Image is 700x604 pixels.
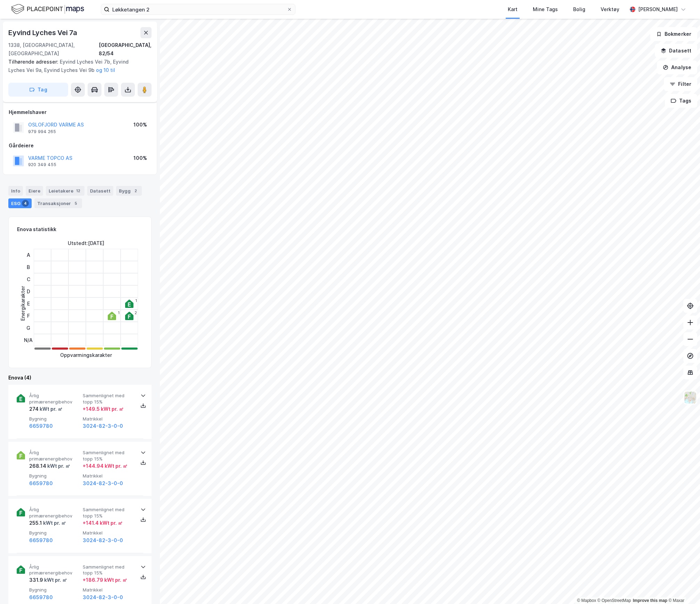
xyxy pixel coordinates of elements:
span: Bygning [29,473,80,479]
input: Søk på adresse, matrikkel, gårdeiere, leietakere eller personer [109,4,287,15]
a: Mapbox [577,598,596,603]
div: 331.9 [29,576,67,584]
button: 3024-82-3-0-0 [83,422,123,430]
button: 6659780 [29,593,53,602]
button: 6659780 [29,422,53,430]
div: Kart [508,5,518,14]
button: 3024-82-3-0-0 [83,536,123,545]
button: Analyse [657,60,697,74]
span: Bygning [29,530,80,536]
a: Improve this map [633,598,667,603]
button: 3024-82-3-0-0 [83,479,123,488]
div: [GEOGRAPHIC_DATA], 82/54 [99,41,152,58]
div: 255.1 [29,519,66,527]
div: Verktøy [601,5,619,14]
div: Info [8,186,23,196]
span: Matrikkel [83,473,133,479]
div: [PERSON_NAME] [638,5,678,14]
div: 1 [135,299,137,303]
img: Z [684,391,697,404]
button: 6659780 [29,479,53,488]
span: Matrikkel [83,587,133,593]
div: 268.14 [29,462,70,470]
div: Kontrollprogram for chat [665,571,700,604]
div: kWt pr. ㎡ [46,462,70,470]
div: Transaksjoner [34,198,82,208]
iframe: Chat Widget [665,571,700,604]
button: Tag [8,83,68,97]
div: N/A [24,334,33,346]
div: Energikarakter [19,286,27,321]
div: 274 [29,405,63,413]
div: 12 [75,187,82,194]
div: 1338, [GEOGRAPHIC_DATA], [GEOGRAPHIC_DATA] [8,41,99,58]
div: Enova statistikk [17,225,56,234]
div: Mine Tags [533,5,558,14]
span: Årlig primærenergibehov [29,564,80,576]
div: 5 [72,200,79,207]
div: kWt pr. ㎡ [42,519,66,527]
div: Bolig [573,5,585,14]
div: Utstedt : [DATE] [68,239,104,247]
div: + 186.79 kWt pr. ㎡ [83,576,127,584]
button: Tags [665,94,697,108]
div: Eyvind Lyches Vei 7b, Eyvind Lyches Vei 9a, Eyvind Lyches Vei 9b [8,58,146,74]
span: Årlig primærenergibehov [29,507,80,519]
div: F [24,310,33,322]
button: 6659780 [29,536,53,545]
span: Bygning [29,587,80,593]
div: E [24,297,33,310]
div: Hjemmelshaver [9,108,151,116]
div: A [24,249,33,261]
span: Tilhørende adresser: [8,59,60,65]
div: G [24,322,33,334]
span: Sammenlignet med topp 15% [83,450,133,462]
div: 920 349 455 [28,162,56,168]
span: Bygning [29,416,80,422]
span: Matrikkel [83,416,133,422]
div: + 144.94 kWt pr. ㎡ [83,462,128,470]
span: Årlig primærenergibehov [29,450,80,462]
span: Sammenlignet med topp 15% [83,507,133,519]
div: + 141.4 kWt pr. ㎡ [83,519,123,527]
div: B [24,261,33,273]
div: Gårdeiere [9,141,151,150]
div: Leietakere [46,186,84,196]
div: D [24,285,33,297]
div: Eyvind Lyches Vei 7a [8,27,79,38]
button: Filter [664,77,697,91]
div: 2 [132,187,139,194]
div: Eiere [26,186,43,196]
img: logo.f888ab2527a4732fd821a326f86c7f29.svg [11,3,84,15]
div: 100% [133,154,147,162]
div: 2 [135,311,137,315]
div: 1 [118,311,120,315]
div: Bygg [116,186,142,196]
div: 4 [22,200,29,207]
div: ESG [8,198,32,208]
div: kWt pr. ㎡ [43,576,67,584]
div: C [24,273,33,285]
span: Sammenlignet med topp 15% [83,564,133,576]
a: OpenStreetMap [597,598,631,603]
button: Datasett [655,44,697,58]
div: Datasett [87,186,113,196]
div: Enova (4) [8,374,152,382]
div: + 149.5 kWt pr. ㎡ [83,405,124,413]
span: Årlig primærenergibehov [29,393,80,405]
button: Bokmerker [650,27,697,41]
div: 100% [133,121,147,129]
div: Oppvarmingskarakter [60,351,112,359]
div: kWt pr. ㎡ [39,405,63,413]
div: 979 994 265 [28,129,56,134]
span: Sammenlignet med topp 15% [83,393,133,405]
span: Matrikkel [83,530,133,536]
button: 3024-82-3-0-0 [83,593,123,602]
